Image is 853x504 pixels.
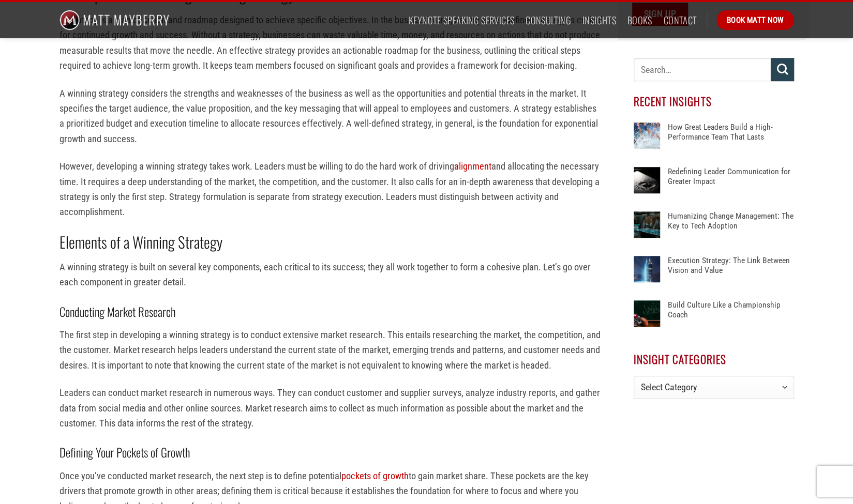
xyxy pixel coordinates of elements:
p: Leaders can conduct market research in numerous ways. They can conduct customer and supplier surv... [59,385,603,431]
a: Redefining Leader Communication for Greater Impact [668,167,794,198]
p: The first step in developing a winning strategy is to conduct extensive market research. This ent... [59,327,603,373]
a: Consulting [526,11,571,29]
a: How Great Leaders Build a High-Performance Team That Lasts [668,123,794,154]
a: Keynote Speaking Services [409,11,514,29]
a: Books [627,11,652,29]
a: alignment [454,161,491,172]
img: Matt Mayberry [59,2,170,38]
p: A winning strategy is built on several key components, each critical to its success; they all wor... [59,259,603,290]
span: Insight Categories [634,351,726,367]
a: Execution Strategy: The Link Between Vision and Value [668,256,794,287]
a: Insights [582,11,616,29]
a: Book Matt Now [716,10,794,30]
a: Build Culture Like a Championship Coach [668,300,794,331]
input: Search… [634,58,771,81]
strong: Elements of a Winning Strategy [59,231,222,253]
span: Recent Insights [634,93,712,109]
p: However, developing a winning strategy takes work. Leaders must be willing to do the hard work of... [59,159,603,220]
p: A winning strategy considers the strengths and weaknesses of the business as well as the opportun... [59,86,603,147]
p: A strategy is a plan of action and roadmap designed to achieve specific objectives. In the busine... [59,12,603,73]
a: Contact [664,11,697,29]
span: Book Matt Now [726,14,784,26]
button: Submit [771,58,794,81]
a: Humanizing Change Management: The Key to Tech Adoption [668,211,794,242]
strong: Defining Your Pockets of Growth [59,444,190,461]
a: pockets of growth [341,470,409,481]
strong: Conducting Market Research [59,303,175,320]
